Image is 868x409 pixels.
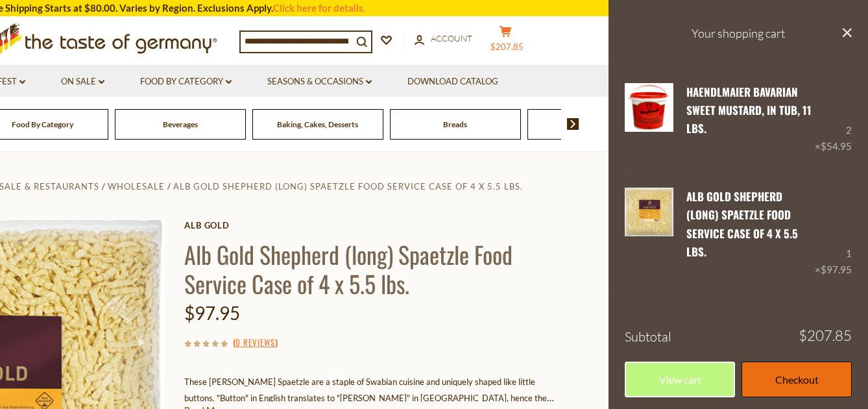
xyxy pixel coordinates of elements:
a: Food By Category [12,119,73,129]
a: Wholesale [108,181,165,192]
img: Haendlmaier Bavarian Sweet Mustard, in tub, 11 lbs. [625,83,673,132]
button: $207.85 [486,25,525,58]
div: 1 × [815,188,852,278]
img: Alb Gold Shepherd (long) Spaetzle Food Service Case of 4 x 5.5 lbs. [625,188,673,236]
img: next arrow [567,118,579,130]
h1: Alb Gold Shepherd (long) Spaetzle Food Service Case of 4 x 5.5 lbs. [184,240,564,298]
a: Alb Gold [184,220,564,230]
a: Account [415,32,472,46]
a: Beverages [163,119,198,129]
a: Click here for details. [273,2,365,14]
span: $54.95 [821,140,852,152]
div: 2 × [815,83,852,155]
a: Haendlmaier Bavarian Sweet Mustard, in tub, 11 lbs. [625,83,673,155]
span: Subtotal [625,328,671,345]
a: On Sale [61,75,104,89]
a: Haendlmaier Bavarian Sweet Mustard, in tub, 11 lbs. [686,84,812,137]
a: Alb Gold Shepherd (long) Spaetzle Food Service Case of 4 x 5.5 lbs. [625,188,673,278]
span: Account [431,33,472,43]
a: Alb Gold Shepherd (long) Spaetzle Food Service Case of 4 x 5.5 lbs. [686,188,798,260]
span: $97.95 [821,264,852,275]
a: Food By Category [140,75,232,89]
span: $207.85 [799,328,852,343]
span: $207.85 [490,42,524,52]
a: Checkout [741,362,852,397]
span: $97.95 [184,302,240,324]
a: Seasons & Occasions [267,75,372,89]
a: Breads [443,119,467,129]
a: 0 Reviews [235,336,275,350]
a: Baking, Cakes, Desserts [277,119,358,129]
a: View cart [625,362,735,397]
a: Download Catalog [407,75,498,89]
span: ( ) [233,336,278,349]
a: Alb Gold Shepherd (long) Spaetzle Food Service Case of 4 x 5.5 lbs. [173,181,523,192]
